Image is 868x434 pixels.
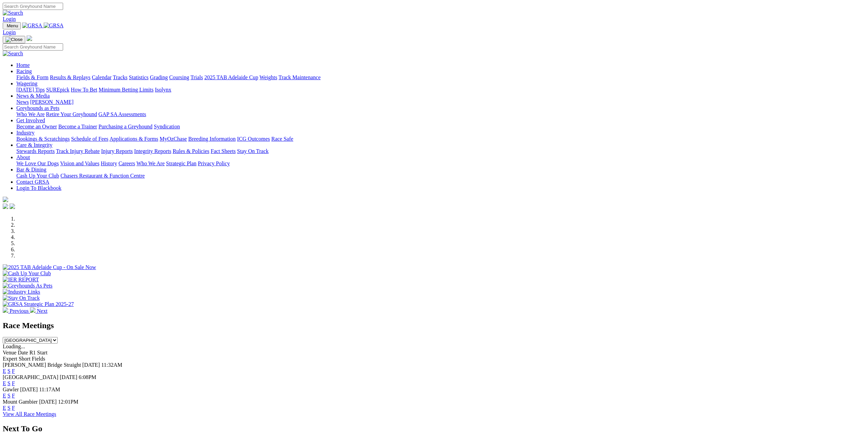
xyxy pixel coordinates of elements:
[3,405,6,411] a: E
[16,81,38,86] a: Wagering
[19,356,31,362] span: Short
[58,124,97,129] a: Become a Trainer
[160,136,187,142] a: MyOzChase
[16,117,45,123] a: Get Involved
[3,380,6,386] a: E
[3,301,74,307] img: GRSA Strategic Plan 2025-27
[8,368,11,374] a: S
[3,264,96,270] img: 2025 TAB Adelaide Cup - On Sale Now
[118,160,135,166] a: Careers
[56,148,100,154] a: Track Injury Rebate
[16,142,53,148] a: Care & Integrity
[3,10,23,16] img: Search
[16,173,59,179] a: Cash Up Your Club
[3,411,56,417] a: View All Race Meetings
[16,148,55,154] a: Stewards Reports
[16,74,865,81] div: Racing
[3,270,51,277] img: Cash Up Your Club
[30,99,73,105] a: [PERSON_NAME]
[12,380,15,386] a: F
[60,160,99,166] a: Vision and Values
[82,362,100,368] span: [DATE]
[3,16,16,22] a: Login
[173,148,209,154] a: Rules & Policies
[16,136,865,142] div: Industry
[136,160,165,166] a: Who We Are
[3,22,21,29] button: Toggle navigation
[12,368,15,374] a: F
[58,399,78,405] span: 12:01PM
[3,36,25,43] button: Toggle navigation
[129,74,149,80] a: Statistics
[260,74,277,80] a: Weights
[3,51,23,57] img: Search
[188,136,236,142] a: Breeding Information
[12,393,15,398] a: F
[150,74,168,80] a: Grading
[237,136,270,142] a: ICG Outcomes
[16,185,61,191] a: Login To Blackbook
[3,424,865,433] h2: Next To Go
[39,387,60,392] span: 11:17AM
[92,74,112,80] a: Calendar
[30,308,47,314] a: Next
[79,374,97,380] span: 6:08PM
[16,124,57,129] a: Become an Owner
[46,87,69,93] a: SUREpick
[16,160,59,166] a: We Love Our Dogs
[8,380,11,386] a: S
[16,173,865,179] div: Bar & Dining
[16,105,59,111] a: Greyhounds as Pets
[30,307,35,313] img: chevron-right-pager-white.svg
[10,308,29,314] span: Previous
[3,3,63,10] input: Search
[8,393,11,398] a: S
[16,179,49,185] a: Contact GRSA
[16,124,865,130] div: Get Involved
[60,173,145,179] a: Chasers Restaurant & Function Centre
[3,43,63,51] input: Search
[3,277,39,283] img: IER REPORT
[71,87,98,93] a: How To Bet
[29,350,47,355] span: R1 Start
[99,87,153,93] a: Minimum Betting Limits
[3,307,8,313] img: chevron-left-pager-white.svg
[3,374,58,380] span: [GEOGRAPHIC_DATA]
[101,362,122,368] span: 11:32AM
[113,74,128,80] a: Tracks
[60,374,77,380] span: [DATE]
[16,136,70,142] a: Bookings & Scratchings
[37,308,47,314] span: Next
[3,362,81,368] span: [PERSON_NAME] Bridge Straight
[16,99,865,105] div: News & Media
[99,124,152,129] a: Purchasing a Greyhound
[71,136,108,142] a: Schedule of Fees
[39,399,57,405] span: [DATE]
[8,405,11,411] a: S
[7,23,18,28] span: Menu
[22,23,42,29] img: GRSA
[50,74,90,80] a: Results & Replays
[3,283,53,289] img: Greyhounds As Pets
[3,321,865,330] h2: Race Meetings
[155,87,171,93] a: Isolynx
[237,148,268,154] a: Stay On Track
[3,308,30,314] a: Previous
[134,148,171,154] a: Integrity Reports
[16,87,45,93] a: [DATE] Tips
[16,154,30,160] a: About
[3,399,38,405] span: Mount Gambier
[27,36,32,41] img: logo-grsa-white.png
[16,62,30,68] a: Home
[101,160,117,166] a: History
[16,148,865,154] div: Care & Integrity
[3,344,25,349] span: Loading...
[16,87,865,93] div: Wagering
[3,350,16,355] span: Venue
[204,74,258,80] a: 2025 TAB Adelaide Cup
[154,124,180,129] a: Syndication
[10,204,15,209] img: twitter.svg
[3,393,6,398] a: E
[101,148,133,154] a: Injury Reports
[20,387,38,392] span: [DATE]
